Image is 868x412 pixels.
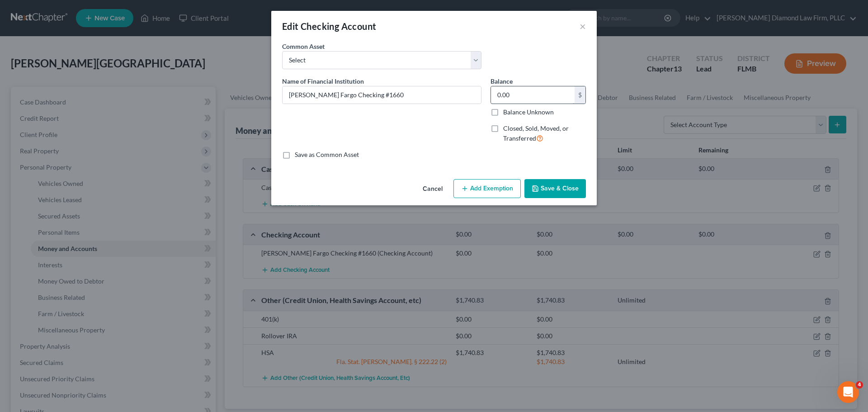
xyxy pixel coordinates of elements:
label: Balance Unknown [503,108,554,117]
input: 0.00 [491,86,575,104]
div: $ [575,86,585,104]
button: Cancel [415,180,450,198]
span: Name of Financial Institution [282,77,364,85]
iframe: Intercom live chat [837,381,859,403]
input: Enter name... [283,86,481,104]
button: Add Exemption [453,179,521,198]
button: × [580,21,586,32]
button: Save & Close [524,179,586,198]
span: Closed, Sold, Moved, or Transferred [503,124,569,142]
div: Edit Checking Account [282,20,376,33]
label: Balance [491,76,513,86]
label: Save as Common Asset [295,150,359,159]
span: 4 [856,381,863,388]
label: Common Asset [282,42,325,51]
